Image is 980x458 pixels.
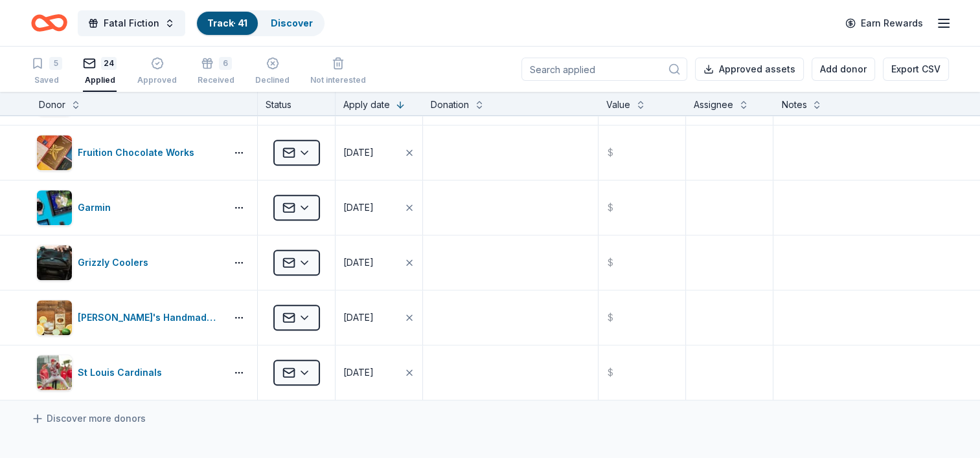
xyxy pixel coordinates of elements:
img: Image for Grizzly Coolers [37,245,72,280]
div: Value [606,97,630,113]
button: Image for Grizzly CoolersGrizzly Coolers [36,245,221,281]
button: Track· 41Discover [196,10,325,36]
button: Export CSV [883,58,949,81]
div: Apply date [343,97,390,113]
div: St Louis Cardinals [78,365,167,380]
button: 24Applied [83,52,117,92]
div: Applied [83,75,117,85]
button: [DATE] [336,235,422,290]
button: 5Saved [31,52,62,92]
button: [DATE] [336,180,422,235]
div: 5 [49,57,62,70]
div: Assignee [694,97,733,113]
button: Image for GarminGarmin [36,190,221,226]
a: Earn Rewards [838,12,931,35]
button: Image for Tito's Handmade Vodka[PERSON_NAME]'s Handmade Vodka [36,300,221,336]
button: [DATE] [336,345,422,400]
button: Add donor [812,58,875,81]
button: Approved assets [695,58,804,81]
a: Track· 41 [207,17,247,28]
button: Approved [137,52,177,92]
img: Image for Garmin [37,190,72,225]
div: Garmin [78,200,116,215]
div: Notes [781,97,806,113]
button: [DATE] [336,125,422,180]
div: Donation [431,97,469,113]
img: Image for Fruition Chocolate Works [37,135,72,170]
div: Status [258,92,336,115]
div: 6 [219,57,232,70]
button: 6Received [198,52,234,92]
div: [DATE] [343,365,374,380]
div: Received [198,75,234,85]
div: Declined [255,75,290,85]
div: Grizzly Coolers [78,255,154,270]
input: Search applied [521,58,687,81]
div: [DATE] [343,310,374,325]
div: Approved [137,75,177,85]
img: Image for Tito's Handmade Vodka [37,300,72,335]
div: [PERSON_NAME]'s Handmade Vodka [78,310,221,325]
button: Image for St Louis CardinalsSt Louis Cardinals [36,354,221,391]
div: Donor [39,97,65,113]
div: Saved [31,75,62,85]
a: Home [31,8,67,38]
button: [DATE] [336,290,422,345]
div: 24 [101,57,117,70]
button: Image for Fruition Chocolate WorksFruition Chocolate Works [36,135,221,171]
div: [DATE] [343,145,374,160]
button: Declined [255,52,290,92]
span: Fatal Fiction [104,16,159,31]
div: Not interested [310,75,366,85]
div: [DATE] [343,200,374,215]
img: Image for St Louis Cardinals [37,355,72,390]
a: Discover [271,17,313,28]
button: Not interested [310,52,366,92]
button: Fatal Fiction [78,10,185,36]
a: Discover more donors [31,411,146,426]
div: [DATE] [343,255,374,270]
div: Fruition Chocolate Works [78,145,199,160]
